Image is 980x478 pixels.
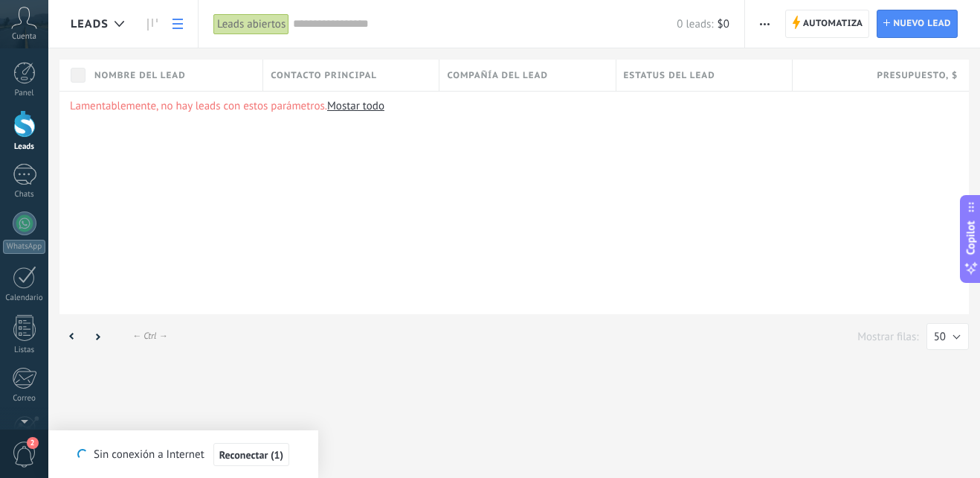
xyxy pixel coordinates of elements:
[964,221,979,255] span: Copilot
[140,10,165,39] a: Leads
[3,142,46,152] div: Leads
[213,13,289,35] div: Leads abiertos
[447,68,548,83] span: Compañía del lead
[213,443,289,467] button: Reconectar (1)
[677,17,713,31] span: 0 leads:
[27,437,39,449] span: 2
[857,330,918,344] p: Mostrar filas:
[3,190,46,200] div: Chats
[893,10,951,37] span: Nuevo lead
[219,450,283,460] span: Reconectar (1)
[71,17,109,31] span: Leads
[754,10,776,38] button: Más
[3,345,46,355] div: Listas
[3,293,46,303] div: Calendario
[624,68,715,83] span: Estatus del lead
[785,10,870,38] a: Automatiza
[934,330,946,344] span: 50
[718,17,729,31] span: $0
[165,10,190,39] a: Lista
[3,394,46,404] div: Correo
[926,323,969,350] button: 50
[77,442,289,467] div: Sin conexión a Internet
[12,32,36,42] span: Cuenta
[271,68,377,83] span: Contacto principal
[3,240,45,254] div: WhatsApp
[877,10,958,38] a: Nuevo lead
[327,99,384,113] a: Mostar todo
[803,10,863,37] span: Automatiza
[3,89,46,98] div: Panel
[94,68,186,83] span: Nombre del lead
[877,68,958,83] span: Presupuesto , $
[132,331,167,342] div: ← Ctrl →
[70,99,958,113] p: Lamentablemente, no hay leads con estos parámetros.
